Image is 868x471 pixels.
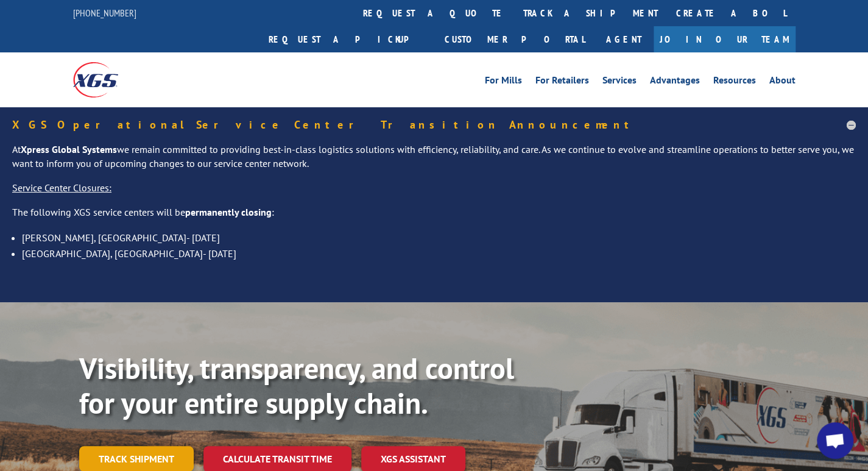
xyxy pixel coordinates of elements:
li: [GEOGRAPHIC_DATA], [GEOGRAPHIC_DATA]- [DATE] [22,246,856,261]
a: Request a pickup [259,26,436,52]
a: Open chat [817,422,853,459]
a: About [769,76,796,89]
a: Resources [713,76,756,89]
b: Visibility, transparency, and control for your entire supply chain. [79,349,514,422]
strong: permanently closing [185,206,272,218]
a: [PHONE_NUMBER] [73,7,136,19]
u: Service Center Closures: [12,182,111,194]
a: Services [602,76,637,89]
a: Agent [594,26,654,52]
a: Advantages [650,76,700,89]
a: For Mills [485,76,522,89]
a: For Retailers [535,76,589,89]
a: Customer Portal [436,26,594,52]
a: Join Our Team [654,26,796,52]
p: The following XGS service centers will be : [12,205,856,230]
h5: XGS Operational Service Center Transition Announcement [12,119,856,130]
p: At we remain committed to providing best-in-class logistics solutions with efficiency, reliabilit... [12,143,856,182]
li: [PERSON_NAME], [GEOGRAPHIC_DATA]- [DATE] [22,230,856,246]
strong: Xpress Global Systems [21,143,117,155]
